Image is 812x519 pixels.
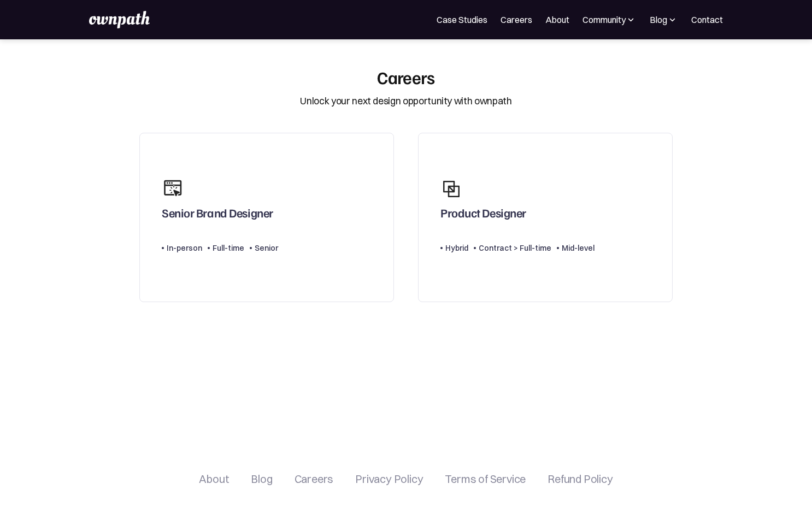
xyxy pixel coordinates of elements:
[445,473,526,486] a: Terms of Service
[479,241,551,255] div: Contract > Full-time
[437,13,487,26] a: Case Studies
[650,13,678,26] div: Blog
[582,13,637,26] div: Community
[295,473,334,486] a: Careers
[167,241,202,255] div: In-person
[548,473,613,486] a: Refund Policy
[377,67,435,87] div: Careers
[139,133,394,303] a: Senior Brand DesignerIn-personFull-timeSenior
[691,13,723,26] a: Contact
[418,133,673,303] a: Product DesignerHybridContract > Full-timeMid-level
[255,241,278,255] div: Senior
[545,13,569,26] a: About
[300,94,511,108] div: Unlock your next design opportunity with ownpath
[199,473,229,486] a: About
[355,473,423,486] a: Privacy Policy
[650,13,667,26] div: Blog
[582,13,626,26] div: Community
[445,241,468,255] div: Hybrid
[440,205,526,225] div: Product Designer
[251,473,272,486] a: Blog
[562,241,595,255] div: Mid-level
[162,205,273,225] div: Senior Brand Designer
[501,13,532,26] a: Careers
[213,241,244,255] div: Full-time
